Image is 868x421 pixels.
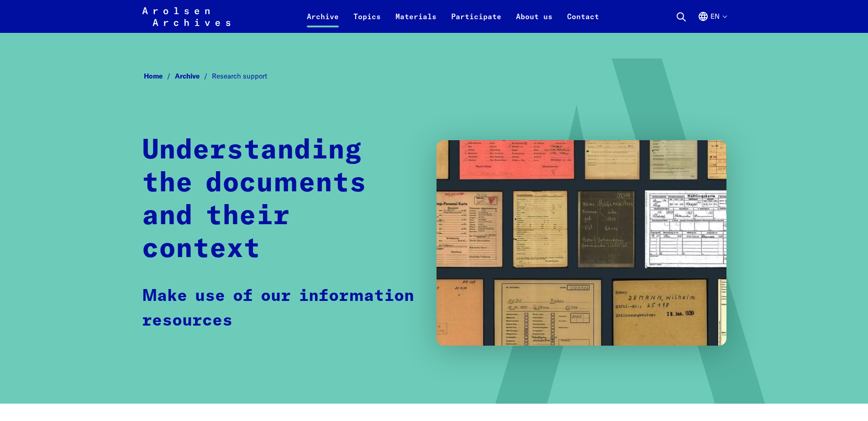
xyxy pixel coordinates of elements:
[300,5,606,27] nav: Primary
[388,11,444,33] a: Materials
[142,69,726,84] nav: Breadcrumb
[509,11,560,33] a: About us
[144,72,175,80] a: Home
[444,11,509,33] a: Participate
[142,284,418,333] p: Make use of our information resources
[698,11,726,33] button: English, language selection
[346,11,388,33] a: Topics
[560,11,606,33] a: Contact
[175,72,212,80] a: Archive
[300,11,346,33] a: Archive
[142,134,418,266] h1: Understanding the documents and their context
[212,72,267,80] span: Research support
